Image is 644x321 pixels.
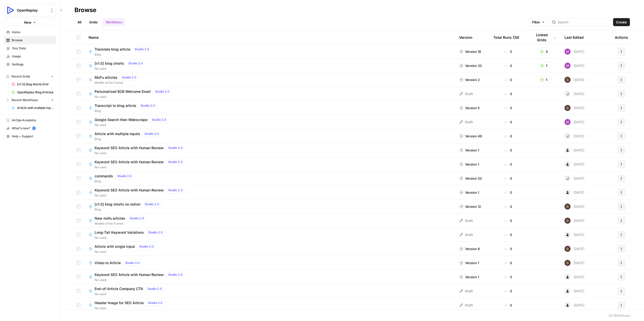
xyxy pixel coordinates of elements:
span: commands [95,174,113,179]
div: Name [89,30,451,44]
div: 0 [493,49,523,54]
div: 0 [493,260,523,265]
a: Article with multiple inputsStudio 2.0Blog [89,131,451,141]
a: Video to ArticleStudio 2.0 [89,260,451,266]
div: 0 [493,190,523,195]
span: Personalized B2B Welcome Email [95,89,151,94]
span: J [567,91,569,96]
a: Transcript to blog articleStudio 2.0Blog [89,103,451,113]
a: commandsStudio 2.0Blog [89,173,451,184]
img: shfdgj8c39q0xd8hzk96gotegjgp [565,246,571,252]
div: [DATE] [565,218,584,224]
a: Workflows [103,18,125,26]
span: Translate blog article [95,47,130,52]
div: 0 [493,162,523,167]
button: Workspace: OpenReplay [4,4,56,17]
span: Create [616,20,627,25]
div: [DATE] [565,288,584,294]
span: Long-Tail Keyword Variations [95,230,144,235]
span: No used [95,278,187,282]
span: Studio 2.0 [117,174,132,178]
div: [DATE] [565,147,584,153]
img: shfdgj8c39q0xd8hzk96gotegjgp [565,204,571,210]
a: Home [4,28,56,36]
button: Help + Support [4,132,56,140]
span: Video to Article [95,260,121,265]
span: No used [95,193,187,198]
span: Studio 2.0 [140,103,155,108]
span: Studio 2.0 [155,89,170,94]
span: No used [95,165,187,170]
input: Search [558,20,609,25]
span: OpenReplay Blog Articles [17,90,54,95]
a: Header Image for SEO ArticleStudio 2.0No used [89,300,451,310]
a: Keyword SEO Article with Human ReviewStudio 2.0No used [89,145,451,155]
div: [DATE] [565,274,584,280]
div: [DATE] [565,133,584,139]
img: shfdgj8c39q0xd8hzk96gotegjgp [565,260,571,266]
div: [DATE] [565,189,584,195]
span: No used [95,151,187,155]
div: Browse [74,6,96,14]
span: Your Data [12,46,54,51]
span: Filter [532,20,540,25]
a: Usage [4,52,56,60]
div: [DATE] [565,302,584,308]
div: 0 [493,246,523,251]
span: Google Search then Webscrape [95,117,147,122]
div: [DATE] [565,105,584,111]
div: 0 [493,218,523,223]
span: Middle of the Funnel [95,81,141,85]
span: Blog [95,207,164,212]
span: No used [95,250,158,254]
span: Keyword SEO Article with Human Review [95,272,164,277]
button: Create [613,18,630,26]
div: Version 18 [459,49,481,54]
span: Studio 2.0 [168,146,183,150]
text: 5 [33,127,34,130]
div: [DATE] [565,204,584,210]
span: Studio 2.0 [144,132,159,136]
div: [DATE] [565,119,584,125]
a: AirOps Academy [4,116,56,124]
a: Keyword SEO Article with Human ReviewStudio 2.0No used [89,159,451,170]
div: Draft [459,303,473,308]
div: 0 [493,91,523,96]
span: End-of-Article Company CTA [95,286,143,291]
span: Keyword SEO Article with Human Review [95,145,164,150]
span: Blog [95,52,153,57]
div: 0 [493,176,523,181]
div: Draft [459,91,473,96]
a: Personalized B2B Welcome EmailStudio 2.0No used [89,89,451,99]
span: No used [95,235,167,240]
div: 0 [493,274,523,279]
a: Keyword SEO Article with Human ReviewStudio 2.0No used [89,187,451,198]
span: Header Image for SEO Article [95,300,144,305]
div: Draft [459,289,473,294]
div: Version 49 [459,134,482,139]
span: Studio 2.0 [139,244,154,249]
span: Home [12,30,54,34]
span: No used [95,292,166,296]
span: AirOps Academy [12,118,54,123]
span: Studio 2.0 [152,117,166,122]
span: No used [95,66,147,71]
div: Version 12 [459,204,481,209]
span: Article with multiple inputs [95,131,140,136]
span: New mofu articles [95,216,125,221]
span: Blog [95,137,163,141]
div: [DATE] [565,49,584,55]
button: Recent Workflows [4,96,56,104]
span: Transcript to blog article [95,103,136,108]
img: shfdgj8c39q0xd8hzk96gotegjgp [565,105,571,111]
a: Article with single inputStudio 2.0No used [89,244,451,254]
a: Browse [4,36,56,44]
div: [DATE] [565,161,584,167]
div: Version 8 [459,246,480,251]
a: Settings [4,60,56,68]
div: Version 1 [459,148,479,153]
span: J [567,134,569,139]
span: Settings [12,62,54,67]
a: OpenReplay Blog Articles [9,88,56,96]
span: Studio 2.0 [168,160,183,164]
